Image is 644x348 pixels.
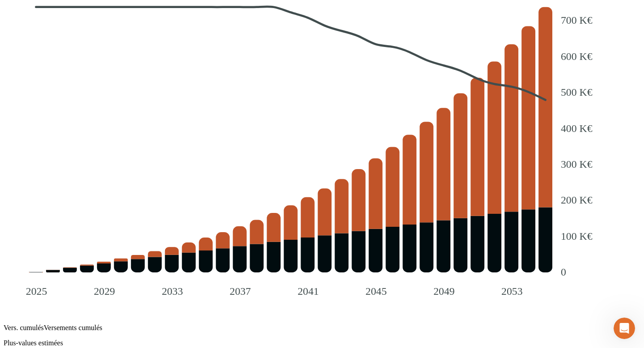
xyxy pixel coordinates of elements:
[614,318,635,339] iframe: Intercom live chat
[561,158,593,170] tspan: 300 K€
[561,195,593,206] tspan: 200 K€
[230,285,251,297] tspan: 2037
[4,324,44,331] span: Vers. cumulés
[162,285,183,297] tspan: 2033
[297,285,318,297] tspan: 2041
[26,285,47,297] tspan: 2025
[561,15,593,26] tspan: 700 K€
[561,51,593,62] tspan: 600 K€
[561,230,593,242] tspan: 100 K€
[26,7,593,297] g: NaN
[561,267,566,278] tspan: 0
[433,285,454,297] tspan: 2049
[561,87,593,98] tspan: 500 K€
[561,123,593,134] tspan: 400 K€
[365,285,386,297] tspan: 2045
[4,339,640,347] p: Plus-values estimées
[501,285,522,297] tspan: 2053
[44,324,102,331] span: Versements cumulés
[94,285,115,297] tspan: 2029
